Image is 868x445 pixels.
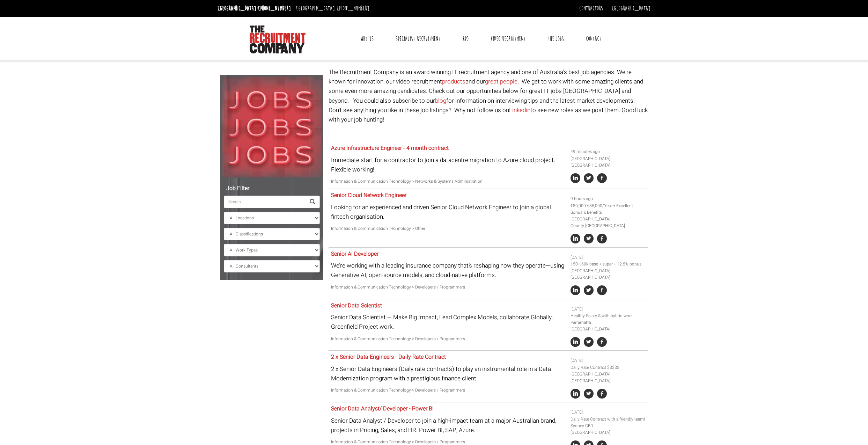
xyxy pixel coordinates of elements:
[485,77,517,86] a: great people
[485,30,531,48] a: Video Recruitment
[250,25,306,53] img: The Recruitment Company
[571,148,645,155] li: 49 minutes ago
[220,75,323,178] img: Jobs, Jobs, Jobs
[457,30,474,48] a: RPO
[294,3,371,14] li: [GEOGRAPHIC_DATA]:
[331,144,449,152] a: Azure Infrastructure Engineer - 4 month contract
[579,5,603,12] a: Contractors
[612,5,650,12] a: [GEOGRAPHIC_DATA]
[331,416,565,435] p: Senior Data Analyst / Developer to join a high-impact team at a major Australian brand, projects ...
[216,3,293,14] li: [GEOGRAPHIC_DATA]:
[390,30,446,48] a: Specialist Recruitment
[337,5,369,12] a: [PHONE_NUMBER]
[258,5,291,12] a: [PHONE_NUMBER]
[435,96,446,105] a: blog
[442,77,465,86] a: products
[355,30,379,48] a: Why Us
[224,185,320,192] h5: Job Filter
[329,67,648,124] p: The Recruitment Company is an award winning IT recruitment agency and one of Australia's best job...
[509,106,530,115] a: Linkedin
[571,423,645,436] li: Sydney CBD [GEOGRAPHIC_DATA]
[581,30,606,48] a: Contact
[224,196,306,208] input: Search
[543,30,569,48] a: The Jobs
